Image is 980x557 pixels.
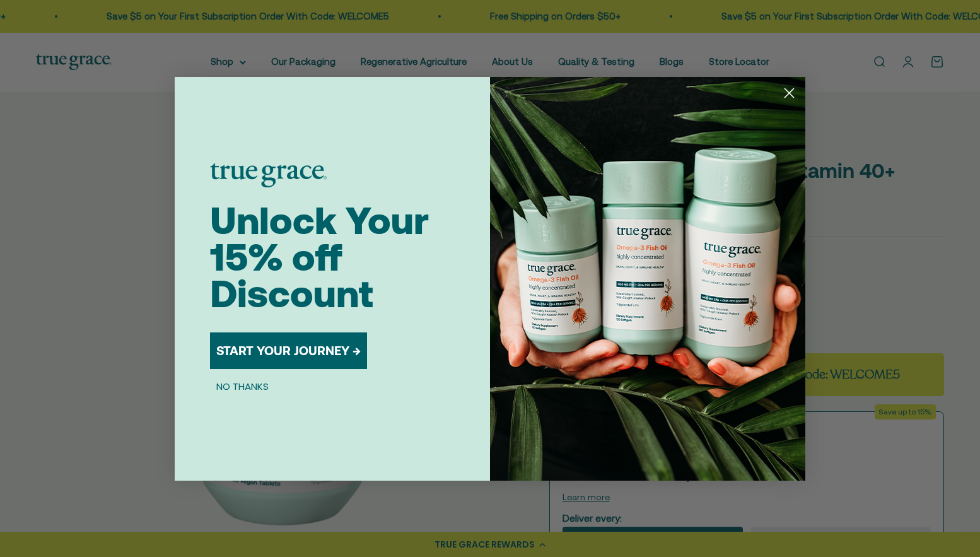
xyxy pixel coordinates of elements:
[778,82,800,104] button: Close dialog
[490,77,805,481] img: 098727d5-50f8-4f9b-9554-844bb8da1403.jpeg
[210,379,275,394] button: NO THANKS
[210,332,367,369] button: START YOUR JOURNEY →
[210,163,327,187] img: logo placeholder
[210,199,429,315] span: Unlock Your 15% off Discount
